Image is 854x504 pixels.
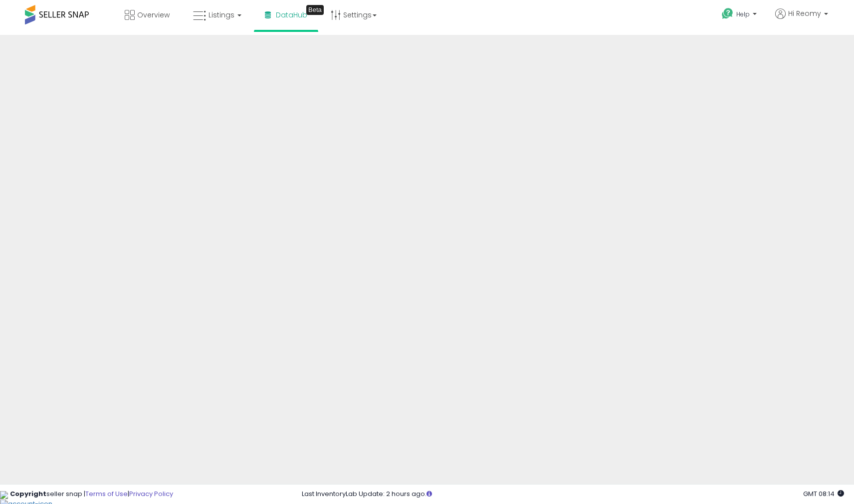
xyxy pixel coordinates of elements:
span: Hi Reomy [788,8,821,18]
span: Listings [209,10,234,20]
span: Overview [137,10,170,20]
a: Hi Reomy [775,8,828,31]
div: Tooltip anchor [306,5,324,15]
span: Help [736,10,750,18]
i: Get Help [721,7,734,20]
span: DataHub [276,10,307,20]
